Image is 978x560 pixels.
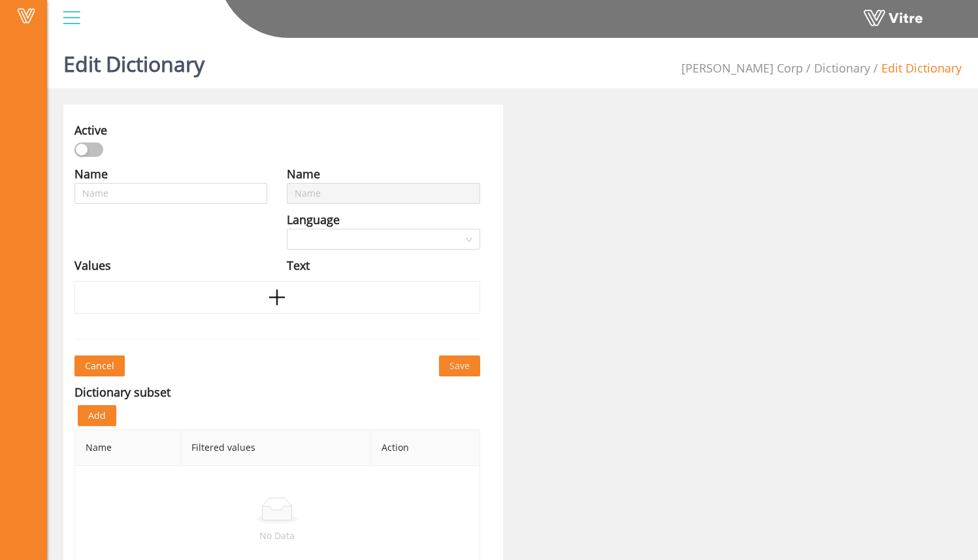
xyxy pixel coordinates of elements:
div: Active [74,121,107,139]
span: Add [88,408,106,423]
li: Edit Dictionary [870,59,962,77]
button: Cancel [74,355,125,376]
input: Name [74,183,267,204]
div: Text [287,256,310,274]
span: 210 [681,60,803,76]
p: No Data [86,529,469,543]
span: plus [267,288,287,307]
th: Filtered values [181,430,371,466]
div: Language [287,210,340,229]
div: Name [74,165,108,183]
button: Add [78,405,116,426]
div: Name [287,165,320,183]
div: Values [74,256,111,274]
th: Name [75,430,181,466]
span: Cancel [85,359,114,373]
a: Dictionary [814,60,870,76]
div: Dictionary subset [74,383,171,401]
input: Name [287,183,480,204]
button: Save [439,355,480,376]
h1: Edit Dictionary [63,33,204,88]
th: Action [371,430,480,466]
